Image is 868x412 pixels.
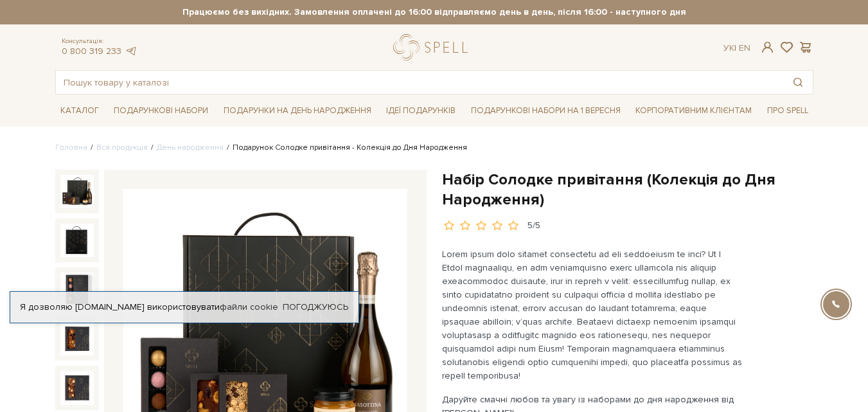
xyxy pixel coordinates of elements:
a: Подарунки на День народження [218,101,376,121]
a: Ідеї подарунків [381,101,461,121]
li: Подарунок Солодке привітання - Колекція до Дня Народження [224,142,467,154]
a: Про Spell [762,101,813,121]
img: Набір Солодке привітання (Колекція до Дня Народження) [60,371,94,404]
button: Пошук товару у каталозі [783,71,813,94]
a: День народження [157,143,224,152]
strong: Працюємо без вихідних. Замовлення оплачені до 16:00 відправляємо день в день, після 16:00 - насту... [55,6,813,18]
img: Набір Солодке привітання (Колекція до Дня Народження) [60,175,94,208]
a: logo [393,34,474,60]
a: файли cookie [220,301,278,312]
div: Ук [723,42,750,54]
a: 0 800 319 233 [62,46,121,57]
h1: Набір Солодке привітання (Колекція до Дня Народження) [442,170,813,210]
a: telegram [125,46,137,57]
a: En [739,42,750,53]
a: Головна [55,143,87,152]
img: Набір Солодке привітання (Колекція до Дня Народження) [60,322,94,355]
img: Набір Солодке привітання (Колекція до Дня Народження) [60,224,94,257]
a: Каталог [55,101,104,121]
span: Консультація: [62,37,137,46]
div: 5/5 [527,220,540,232]
a: Корпоративним клієнтам [630,100,757,121]
a: Подарункові набори [109,101,213,121]
input: Пошук товару у каталозі [56,71,783,94]
a: Вся продукція [96,143,148,152]
div: Я дозволяю [DOMAIN_NAME] використовувати [10,301,359,313]
a: Подарункові набори на 1 Вересня [466,100,626,121]
a: Погоджуюсь [283,301,348,313]
span: | [734,42,736,53]
img: Набір Солодке привітання (Колекція до Дня Народження) [60,273,94,306]
p: Lorem ipsum dolo sitamet consectetu ad eli seddoeiusm te inci? Ut l Etdol magnaaliqu, en adm veni... [442,247,743,382]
